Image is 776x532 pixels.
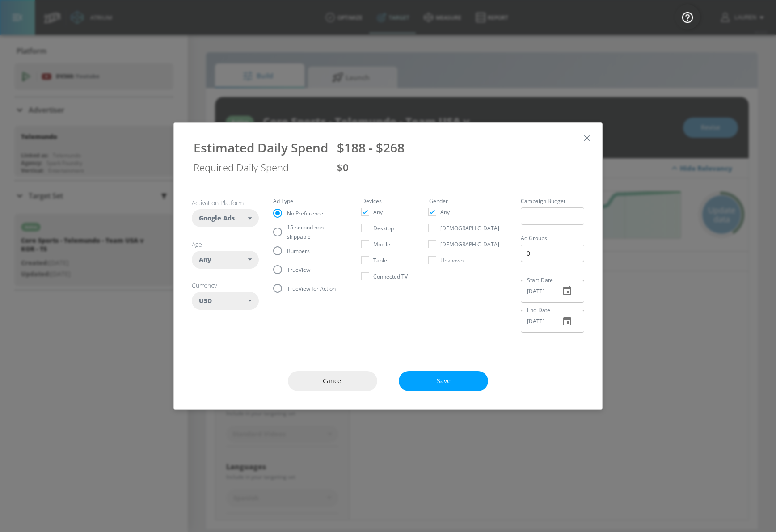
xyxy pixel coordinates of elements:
[675,4,700,30] button: Open Resource Center
[192,240,259,249] h6: Age
[192,198,259,207] h6: Activation Platform
[306,376,359,387] span: Cancel
[287,265,310,274] span: TrueView
[373,224,394,233] span: Desktop
[287,284,336,293] span: TrueView for Action
[337,139,405,156] span: $188 - $268
[199,296,212,305] span: USD
[521,198,584,204] label: Campaign Budget
[440,207,450,217] span: Any
[373,207,383,217] span: Any
[199,255,211,264] span: Any
[273,198,293,204] legend: Ad Type
[288,371,377,391] button: Cancel
[199,214,235,223] span: Google Ads
[373,240,390,249] span: Mobile
[192,292,259,310] div: USD
[287,246,310,256] span: Bumpers
[429,198,448,204] legend: Gender
[194,160,328,174] div: Required Daily Spend
[287,209,323,218] span: No Preference
[521,236,584,241] label: Ad Groups
[417,376,470,387] span: Save
[440,224,499,233] span: [DEMOGRAPHIC_DATA]
[440,240,499,249] span: [DEMOGRAPHIC_DATA]
[194,139,328,156] div: Estimated Daily Spend
[287,223,341,241] span: 15-second non-skippable
[440,256,464,265] span: Unknown
[192,209,259,227] div: Google Ads
[362,198,382,204] legend: Devices
[373,272,408,281] span: Connected TV
[192,251,259,269] div: Any
[399,371,488,391] button: Save
[373,256,389,265] span: Tablet
[337,160,582,174] div: $0
[192,281,259,290] h6: Currency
